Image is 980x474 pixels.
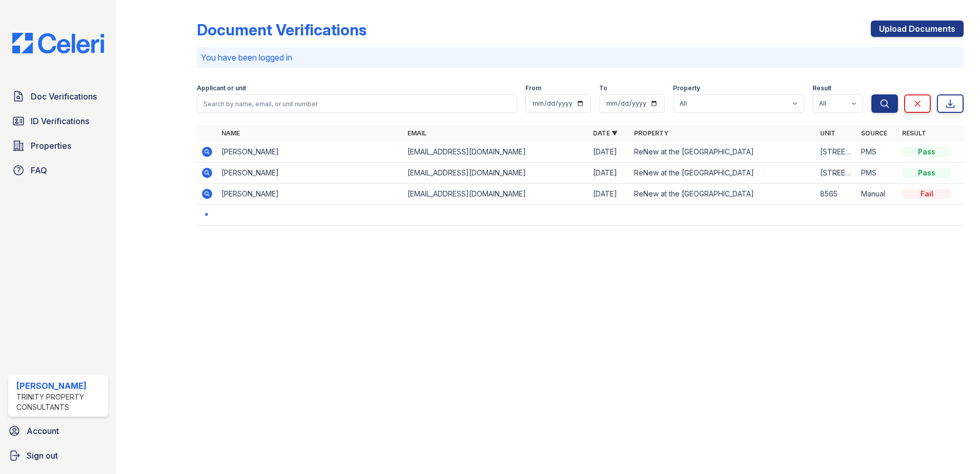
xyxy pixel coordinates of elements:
td: PMS [857,163,898,184]
a: Property [634,129,668,137]
td: ReNew at the [GEOGRAPHIC_DATA] [630,142,816,163]
div: Pass [902,147,951,157]
td: [PERSON_NAME] [217,163,403,184]
label: To [599,84,607,92]
td: ReNew at the [GEOGRAPHIC_DATA] [630,184,816,205]
span: FAQ [31,164,47,176]
td: ReNew at the [GEOGRAPHIC_DATA] [630,163,816,184]
span: Sign out [27,449,58,462]
div: Pass [902,168,951,178]
span: ID Verifications [31,115,89,127]
label: Property [673,84,700,92]
a: Doc Verifications [8,86,108,107]
a: Date ▼ [593,129,618,137]
span: Doc Verifications [31,90,97,103]
div: Fail [902,189,951,199]
td: [PERSON_NAME] [217,184,403,205]
td: 8565 [816,184,857,205]
a: Account [4,421,112,441]
label: From [525,84,541,92]
span: Properties [31,140,71,152]
td: [EMAIL_ADDRESS][DOMAIN_NAME] [403,184,589,205]
label: Applicant or unit [197,84,246,92]
a: Unit [820,129,835,137]
td: [DATE] [589,142,630,163]
a: Result [902,129,926,137]
a: ID Verifications [8,111,108,131]
td: [PERSON_NAME] [217,142,403,163]
a: Properties [8,135,108,156]
td: [EMAIL_ADDRESS][DOMAIN_NAME] [403,142,589,163]
input: Search by name, email, or unit number [197,94,517,113]
td: [EMAIL_ADDRESS][DOMAIN_NAME] [403,163,589,184]
div: [PERSON_NAME] [16,380,104,392]
a: Sign out [4,445,112,466]
a: Source [861,129,887,137]
td: [DATE] [589,184,630,205]
img: CE_Logo_Blue-a8612792a0a2168367f1c8372b55b34899dd931a85d93a1a3d3e32e68fde9ad4.png [4,33,112,53]
p: You have been logged in [201,51,959,64]
td: Manual [857,184,898,205]
td: PMS [857,142,898,163]
td: [STREET_ADDRESS] [816,163,857,184]
div: Document Verifications [197,21,366,39]
a: Email [407,129,426,137]
a: FAQ [8,160,108,181]
td: [STREET_ADDRESS] [816,142,857,163]
span: Account [27,425,59,437]
a: Upload Documents [871,21,964,37]
div: Trinity Property Consultants [16,392,104,412]
td: [DATE] [589,163,630,184]
a: Name [221,129,240,137]
label: Result [812,84,831,92]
